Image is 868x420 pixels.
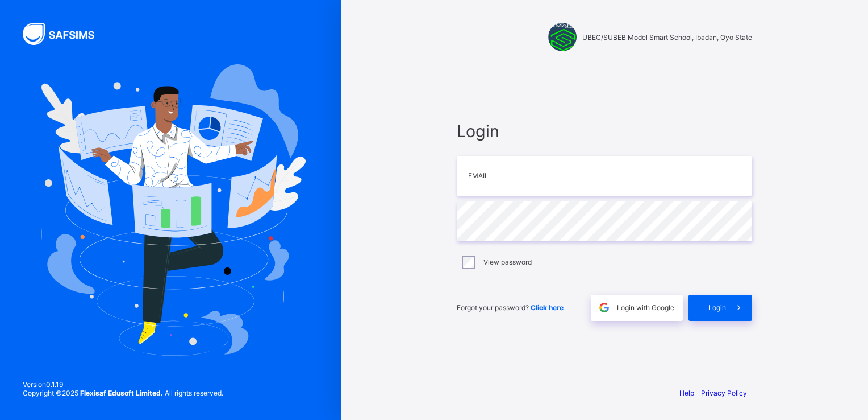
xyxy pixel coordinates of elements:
label: View password [483,258,532,266]
span: UBEC/SUBEB Model Smart School, Ibadan, Oyo State [582,33,752,42]
a: Click here [531,303,564,312]
span: Copyright © 2025 All rights reserved. [23,389,223,397]
a: Privacy Policy [701,389,747,397]
span: Login [708,303,726,312]
span: Login with Google [617,303,674,312]
span: Login [457,121,752,141]
span: Forgot your password? [457,303,564,312]
img: SAFSIMS Logo [23,23,108,45]
span: Version 0.1.19 [23,380,223,389]
a: Help [679,389,694,397]
strong: Flexisaf Edusoft Limited. [80,389,163,397]
img: google.396cfc9801f0270233282035f929180a.svg [598,301,611,314]
img: Hero Image [35,64,306,356]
